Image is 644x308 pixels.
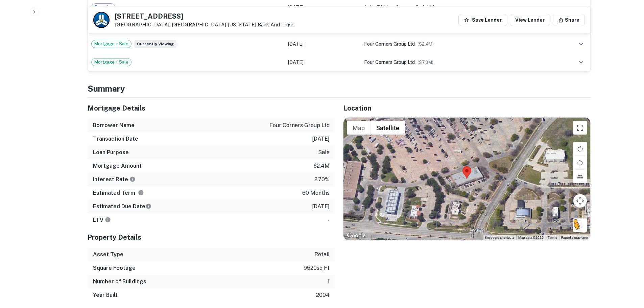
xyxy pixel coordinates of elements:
span: apitx 73 llc [364,5,391,10]
td: [DATE] [285,53,361,71]
button: Tilt map [573,170,587,183]
h5: Mortgage Details [88,103,335,113]
h6: Transaction Date [93,135,138,143]
button: expand row [575,56,587,68]
span: Currently viewing [134,40,176,48]
span: Mortgage + Sale [92,41,131,47]
span: Transfer [92,4,115,11]
h6: LTV [93,216,111,224]
svg: LTVs displayed on the website are for informational purposes only and may be reported incorrectly... [105,217,111,223]
span: ($ 2.4M ) [418,42,434,47]
h6: Borrower Name [93,121,135,129]
button: expand row [575,38,587,50]
p: [DATE] [312,135,330,143]
h6: Year Built [93,291,118,299]
button: Drag Pegman onto the map to open Street View [573,218,587,232]
p: - [328,216,330,224]
a: Report a map error [561,236,588,239]
span: ($ 7.3M ) [418,60,433,65]
h6: Mortgage Amount [93,162,142,170]
a: [US_STATE] Bank And Trust [228,22,294,27]
h6: Number of Buildings [93,278,146,286]
p: 1 [328,278,330,286]
span: four corners group ltd [364,41,415,47]
p: 9520 sq ft [304,264,330,272]
p: $2.4m [313,162,330,170]
p: 60 months [302,189,330,197]
button: Share [553,14,585,26]
button: Show satellite imagery [371,121,405,135]
a: Open this area in Google Maps (opens a new window) [345,231,367,240]
button: Rotate map clockwise [573,142,587,156]
span: genecov dmlt ltd [396,5,434,10]
h5: [STREET_ADDRESS] [115,13,294,20]
td: [DATE] [285,35,361,53]
h6: Interest Rate [93,175,136,184]
iframe: Chat Widget [610,254,644,286]
button: Map camera controls [573,194,587,208]
h5: Property Details [88,232,335,242]
button: Toggle fullscreen view [573,121,587,135]
span: Mortgage + Sale [92,59,131,66]
div: → [364,4,548,11]
h6: Estimated Due Date [93,203,151,211]
p: 2004 [316,291,330,299]
img: Google [345,231,367,240]
h5: Location [343,103,591,113]
a: Terms (opens in new tab) [548,236,557,239]
p: 2.70% [314,175,330,184]
span: four corners group ltd [364,60,415,65]
p: [GEOGRAPHIC_DATA], [GEOGRAPHIC_DATA] [115,22,294,28]
h4: Summary [88,82,591,95]
h6: Estimated Term [93,189,144,197]
p: sale [318,148,330,157]
button: Keyboard shortcuts [485,235,514,240]
svg: Estimate is based on a standard schedule for this type of loan. [145,203,151,209]
span: Map data ©2025 [518,236,544,239]
svg: The interest rates displayed on the website are for informational purposes only and may be report... [129,176,136,182]
h6: Square Footage [93,264,136,272]
button: expand row [575,2,587,13]
h6: Loan Purpose [93,148,129,157]
button: Show street map [347,121,371,135]
button: Save Lender [458,14,507,26]
svg: Term is based on a standard schedule for this type of loan. [138,190,144,196]
a: View Lender [510,14,550,26]
p: [DATE] [312,203,330,211]
p: four corners group ltd [269,121,330,129]
p: retail [314,251,330,259]
h6: Asset Type [93,251,123,259]
button: Rotate map counterclockwise [573,156,587,169]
